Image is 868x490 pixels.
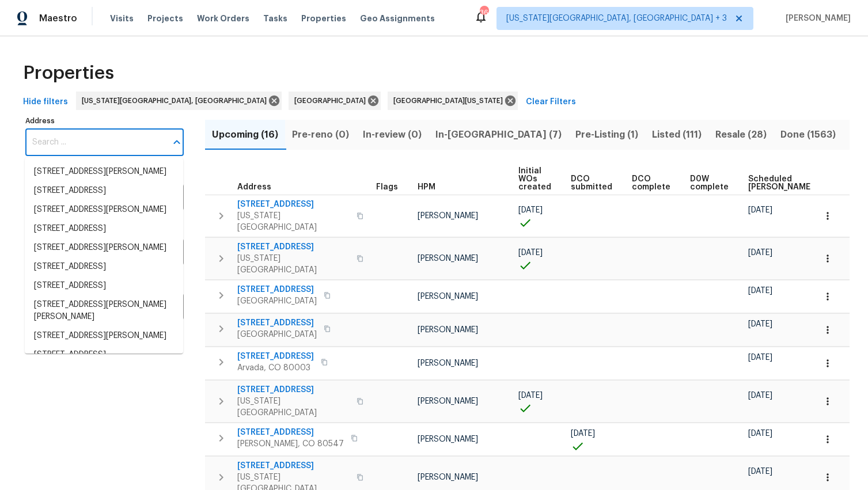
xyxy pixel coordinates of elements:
li: [STREET_ADDRESS] [25,257,183,276]
input: Search ... [25,129,166,156]
span: Visits [110,13,134,24]
span: [DATE] [518,206,543,214]
div: [GEOGRAPHIC_DATA][US_STATE] [388,92,518,110]
span: [STREET_ADDRESS] [237,384,350,396]
span: Clear Filters [526,95,576,109]
span: Arvada, CO 80003 [237,362,314,374]
span: [DATE] [748,249,772,257]
label: Address [25,117,184,124]
span: [PERSON_NAME] [418,212,478,220]
span: [DATE] [748,468,772,476]
li: [STREET_ADDRESS][PERSON_NAME] [25,200,183,219]
span: In-review (0) [363,127,422,143]
button: Close [169,134,185,150]
li: [STREET_ADDRESS][PERSON_NAME] [25,326,183,345]
span: [GEOGRAPHIC_DATA] [237,295,317,307]
span: Resale (28) [715,127,767,143]
span: Hide filters [23,95,68,109]
span: [STREET_ADDRESS] [237,199,350,210]
span: DCO submitted [571,175,612,191]
span: D0W complete [690,175,729,191]
li: [STREET_ADDRESS][PERSON_NAME] [25,238,183,257]
span: [STREET_ADDRESS] [237,317,317,329]
span: [US_STATE][GEOGRAPHIC_DATA], [GEOGRAPHIC_DATA] + 3 [506,13,727,24]
span: [PERSON_NAME] [418,255,478,263]
span: Flags [376,183,398,191]
span: Properties [23,67,114,79]
span: In-[GEOGRAPHIC_DATA] (7) [435,127,562,143]
span: [US_STATE][GEOGRAPHIC_DATA], [GEOGRAPHIC_DATA] [82,95,271,107]
span: Properties [301,13,346,24]
li: [STREET_ADDRESS][PERSON_NAME][PERSON_NAME] [25,295,183,326]
span: [DATE] [748,320,772,328]
span: [PERSON_NAME] [781,13,851,24]
span: [PERSON_NAME], CO 80547 [237,438,344,450]
span: [STREET_ADDRESS] [237,241,350,253]
span: [STREET_ADDRESS] [237,460,350,472]
span: [US_STATE][GEOGRAPHIC_DATA] [237,396,350,419]
div: [GEOGRAPHIC_DATA] [289,92,381,110]
span: DCO complete [632,175,670,191]
span: [DATE] [748,206,772,214]
span: [PERSON_NAME] [418,359,478,367]
span: Scheduled [PERSON_NAME] [748,175,813,191]
span: [US_STATE][GEOGRAPHIC_DATA] [237,210,350,233]
span: [STREET_ADDRESS] [237,351,314,362]
span: [GEOGRAPHIC_DATA][US_STATE] [393,95,507,107]
span: [DATE] [571,430,595,438]
span: [PERSON_NAME] [418,435,478,443]
span: [DATE] [518,392,543,400]
li: [STREET_ADDRESS] [25,276,183,295]
span: Geo Assignments [360,13,435,24]
span: [US_STATE][GEOGRAPHIC_DATA] [237,253,350,276]
span: Done (1563) [780,127,836,143]
div: 36 [480,7,488,18]
span: [STREET_ADDRESS] [237,284,317,295]
li: [STREET_ADDRESS] [25,219,183,238]
span: HPM [418,183,435,191]
span: Initial WOs created [518,167,551,191]
span: Pre-Listing (1) [575,127,638,143]
li: [STREET_ADDRESS] [25,181,183,200]
span: Listed (111) [652,127,702,143]
span: Pre-reno (0) [292,127,349,143]
span: [GEOGRAPHIC_DATA] [237,329,317,340]
span: [DATE] [518,249,543,257]
div: [US_STATE][GEOGRAPHIC_DATA], [GEOGRAPHIC_DATA] [76,92,282,110]
span: [PERSON_NAME] [418,397,478,405]
span: Tasks [263,14,287,22]
span: Work Orders [197,13,249,24]
span: Maestro [39,13,77,24]
li: [STREET_ADDRESS][PERSON_NAME] [25,162,183,181]
span: [DATE] [748,430,772,438]
span: [DATE] [748,392,772,400]
li: [STREET_ADDRESS] [25,345,183,364]
span: [DATE] [748,287,772,295]
button: Hide filters [18,92,73,113]
button: Clear Filters [521,92,581,113]
span: [PERSON_NAME] [418,473,478,481]
span: [PERSON_NAME] [418,326,478,334]
span: Address [237,183,271,191]
span: Upcoming (16) [212,127,278,143]
span: [DATE] [748,354,772,362]
span: [GEOGRAPHIC_DATA] [294,95,370,107]
span: [PERSON_NAME] [418,293,478,301]
span: [STREET_ADDRESS] [237,427,344,438]
span: Projects [147,13,183,24]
